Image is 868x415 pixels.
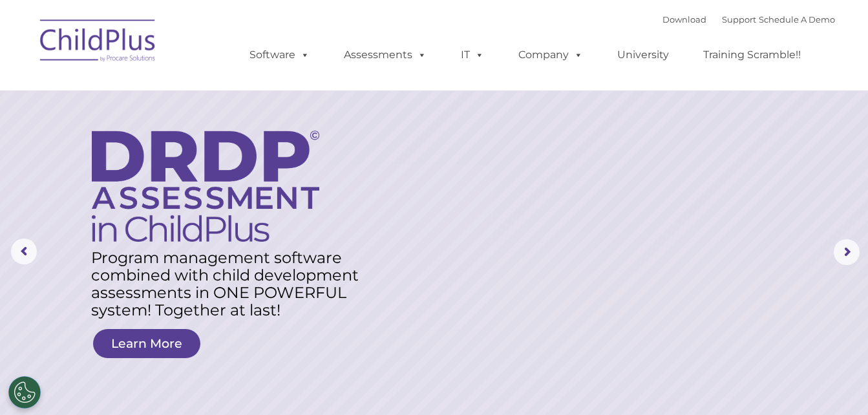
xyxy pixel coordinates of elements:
[237,42,323,68] a: Software
[604,42,682,68] a: University
[34,10,163,75] img: ChildPlus by Procare Solutions
[180,138,235,148] span: Phone number
[93,329,200,358] a: Learn More
[759,14,835,25] a: Schedule A Demo
[180,85,219,95] span: Last name
[722,14,756,25] a: Support
[448,42,497,68] a: IT
[92,131,319,242] img: DRDP Assessment in ChildPlus
[8,376,41,409] button: Cookies Settings
[505,42,596,68] a: Company
[662,14,835,25] font: |
[91,249,369,319] rs-layer: Program management software combined with child development assessments in ONE POWERFUL system! T...
[690,42,814,68] a: Training Scramble!!
[331,42,439,68] a: Assessments
[662,14,706,25] a: Download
